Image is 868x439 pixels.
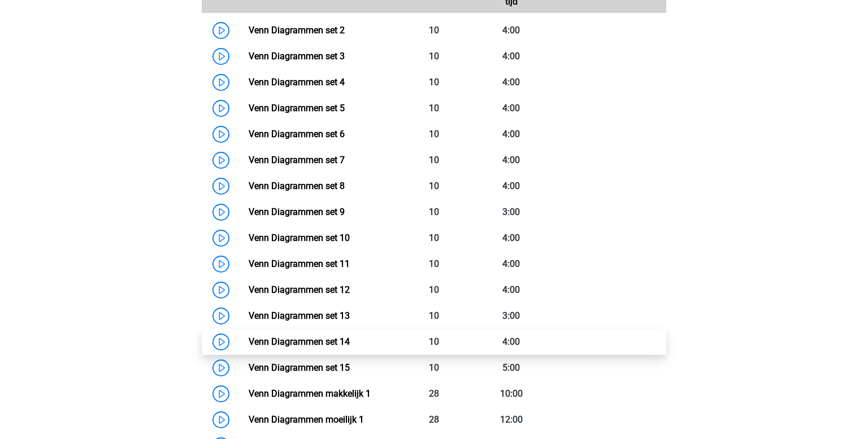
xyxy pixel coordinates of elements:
[249,77,345,87] a: Venn Diagrammen set 4
[249,284,350,295] a: Venn Diagrammen set 12
[249,388,371,399] a: Venn Diagrammen makkelijk 1
[249,25,345,36] a: Venn Diagrammen set 2
[249,155,345,165] a: Venn Diagrammen set 7
[249,414,364,425] a: Venn Diagrammen moeilijk 1
[249,51,345,62] a: Venn Diagrammen set 3
[249,310,350,321] a: Venn Diagrammen set 13
[249,207,345,217] a: Venn Diagrammen set 9
[249,181,345,191] a: Venn Diagrammen set 8
[249,362,350,373] a: Venn Diagrammen set 15
[249,103,345,113] a: Venn Diagrammen set 5
[249,258,350,269] a: Venn Diagrammen set 11
[249,336,350,347] a: Venn Diagrammen set 14
[249,232,350,243] a: Venn Diagrammen set 10
[249,129,345,139] a: Venn Diagrammen set 6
